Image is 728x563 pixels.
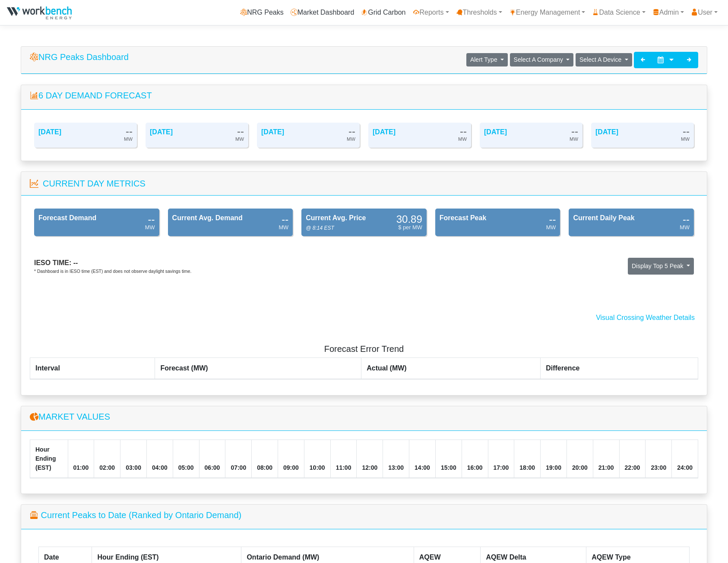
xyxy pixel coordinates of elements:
a: Thresholds [453,4,506,21]
div: Forecast Peak [440,213,487,223]
button: Select A Device [576,53,632,66]
th: Difference [541,358,698,380]
button: Display Top 5 Peak [628,258,694,275]
span: -- [73,259,78,266]
div: Current Avg. Demand [172,213,243,223]
a: [DATE] [484,128,507,136]
div: -- [683,215,690,223]
div: * Dashboard is in IESO time (EST) and does not observe daylight savings time. [34,268,191,275]
th: 20:00 [567,440,593,478]
a: User [687,4,721,21]
a: Grid Carbon [358,4,409,21]
th: 23:00 [646,440,672,478]
div: Current Avg. Price [306,213,366,223]
div: MW [145,223,155,231]
th: 01:00 [68,440,94,478]
div: MW [546,223,556,231]
div: MW [279,223,288,231]
span: Select A Company [514,56,563,63]
th: 17:00 [488,440,514,478]
h5: Market Values [30,411,698,422]
th: 14:00 [409,440,436,478]
th: 16:00 [462,440,488,478]
div: MW [680,223,690,231]
th: 07:00 [225,440,252,478]
th: Forecast (MW) [155,358,361,380]
th: 15:00 [435,440,462,478]
th: 10:00 [304,440,330,478]
div: -- [460,127,467,135]
th: 21:00 [593,440,619,478]
button: Alert Type [466,53,508,66]
h5: NRG Peaks Dashboard [30,52,129,62]
a: Market Dashboard [287,4,358,21]
th: 06:00 [199,440,225,478]
th: 03:00 [120,440,147,478]
th: 18:00 [514,440,541,478]
th: 22:00 [619,440,646,478]
th: 02:00 [94,440,120,478]
th: 05:00 [173,440,199,478]
div: MW [235,135,244,143]
th: 13:00 [383,440,409,478]
div: -- [148,215,155,223]
a: [DATE] [373,128,396,136]
b: Hour Ending (EST) [35,446,56,471]
div: MW [458,135,467,143]
a: Visual Crossing Weather Details [596,314,695,321]
a: [DATE] [38,128,61,136]
a: Admin [649,4,687,21]
div: Current Daily Peak [573,213,634,223]
th: 08:00 [252,440,278,478]
a: Reports [409,4,453,21]
h5: 6 Day Demand Forecast [30,90,698,101]
th: 24:00 [672,440,698,478]
div: -- [571,127,578,135]
div: $ per MW [398,223,422,231]
button: Select A Company [510,53,574,66]
th: 19:00 [541,440,567,478]
a: NRG Peaks [237,4,287,21]
th: 04:00 [146,440,173,478]
div: -- [237,127,244,135]
a: [DATE] [150,128,173,136]
div: 30.89 [396,215,422,223]
div: MW [347,135,355,143]
a: Data Science [589,4,649,21]
span: IESO time: [34,259,71,266]
div: -- [683,127,690,135]
a: Energy Management [506,4,589,21]
th: 11:00 [330,440,357,478]
div: -- [126,127,133,135]
h5: Forecast Error Trend [30,344,698,354]
div: MW [570,135,578,143]
div: -- [282,215,288,223]
a: [DATE] [261,128,284,136]
div: @ 8:14 EST [306,224,334,232]
th: Actual (MW) [361,358,541,380]
span: Display Top 5 Peak [632,263,684,269]
div: Current Day Metrics [43,177,146,190]
div: MW [681,135,690,143]
a: [DATE] [595,128,618,136]
span: Alert Type [470,56,497,63]
th: 12:00 [357,440,383,478]
div: -- [348,127,355,135]
div: MW [124,135,133,143]
th: Interval [30,358,155,380]
img: NRGPeaks.png [7,6,72,19]
span: Select A Device [579,56,621,63]
th: 09:00 [278,440,304,478]
div: -- [549,215,556,223]
span: Current Peaks to Date (Ranked by Ontario Demand) [41,510,242,520]
div: Forecast Demand [38,213,96,223]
